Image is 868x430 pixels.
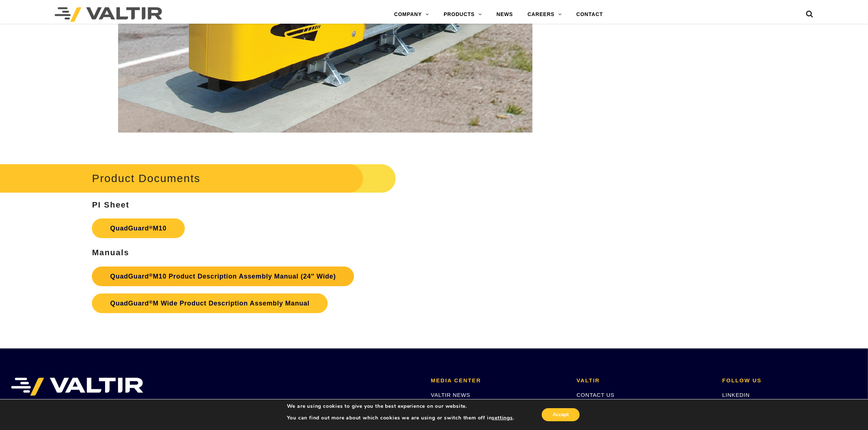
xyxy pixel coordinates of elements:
[569,7,610,22] a: CONTACT
[92,267,354,286] a: QuadGuard®M10 Product Description Assembly Manual (24″ Wide)
[11,378,143,396] img: VALTIR
[489,7,520,22] a: NEWS
[92,218,184,238] a: QuadGuard®M10
[149,225,153,230] sup: ®
[149,299,153,305] sup: ®
[520,7,569,22] a: CAREERS
[492,415,513,421] button: settings
[577,378,712,384] h2: VALTIR
[149,272,153,278] sup: ®
[92,200,129,209] strong: PI Sheet
[287,403,514,410] p: We are using cookies to give you the best experience on our website.
[436,7,489,22] a: PRODUCTS
[431,378,566,384] h2: MEDIA CENTER
[387,7,436,22] a: COMPANY
[92,248,129,257] strong: Manuals
[287,415,514,421] p: You can find out more about which cookies we are using or switch them off in .
[577,392,615,398] a: CONTACT US
[722,378,857,384] h2: FOLLOW US
[542,408,580,421] button: Accept
[92,293,328,313] a: QuadGuard®M Wide Product Description Assembly Manual
[55,7,162,22] img: Valtir
[722,392,750,398] a: LINKEDIN
[431,392,470,398] a: VALTIR NEWS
